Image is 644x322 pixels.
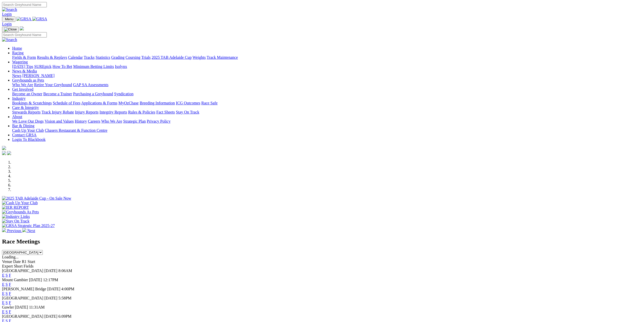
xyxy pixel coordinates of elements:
[201,101,217,105] a: Race Safe
[12,110,642,115] div: Care & Integrity
[6,300,8,305] a: S
[123,119,146,123] a: Strategic Plan
[7,151,11,155] img: twitter.svg
[41,110,74,114] a: Track Injury Rebate
[2,32,47,37] input: Search
[43,278,58,282] span: 12:17PM
[176,110,199,114] a: Stay On Track
[128,110,155,114] a: Rules & Policies
[12,69,37,73] a: News & Media
[2,16,15,22] button: Toggle navigation
[58,269,72,273] span: 8:06AM
[12,128,44,132] a: Cash Up Your Club
[45,119,74,123] a: Vision and Values
[6,273,8,277] a: S
[14,264,23,268] span: Short
[12,119,642,124] div: About
[73,64,114,69] a: Minimum Betting Limits
[6,282,8,287] a: S
[12,78,44,82] a: Greyhounds as Pets
[2,146,6,150] img: logo-grsa-white.png
[29,278,42,282] span: [DATE]
[12,60,28,64] a: Wagering
[58,314,72,318] span: 6:09PM
[156,110,175,114] a: Fact Sheets
[2,300,5,305] a: E
[12,73,642,78] div: News & Media
[34,83,72,87] a: Retire Your Greyhound
[2,151,6,155] img: facebook.svg
[140,101,175,105] a: Breeding Information
[2,305,14,309] span: Gawler
[75,119,87,123] a: History
[115,64,127,69] a: Isolynx
[27,229,35,233] span: Next
[12,110,40,114] a: Stewards Reports
[207,55,238,60] a: Track Maintenance
[84,55,95,60] a: Tracks
[9,273,11,277] a: F
[2,7,17,12] img: Search
[37,55,67,60] a: Results & Replays
[24,264,33,268] span: Fields
[2,196,71,201] img: 2025 TAB Adelaide Cup - On Sale Now
[22,229,35,233] a: Next
[13,259,21,264] span: Date
[9,310,11,314] a: F
[2,210,39,214] img: Greyhounds As Pets
[147,119,171,123] a: Privacy Policy
[12,119,44,123] a: We Love Our Dogs
[12,101,52,105] a: Bookings & Scratchings
[53,64,72,69] a: How To Bet
[44,296,57,300] span: [DATE]
[81,101,117,105] a: Applications & Forms
[73,83,109,87] a: GAP SA Assessments
[101,119,122,123] a: Who We Are
[16,17,31,21] img: GRSA
[12,92,42,96] a: Become an Owner
[47,287,60,291] span: [DATE]
[2,22,12,26] a: Login
[15,305,28,309] span: [DATE]
[2,205,29,210] img: IER REPORT
[111,55,124,60] a: Grading
[12,83,642,87] div: Greyhounds as Pets
[2,269,43,273] span: [GEOGRAPHIC_DATA]
[12,83,33,87] a: Who We Are
[34,64,51,69] a: SUREpick
[12,64,33,69] a: [DATE] Tips
[6,291,8,296] a: S
[12,51,24,55] a: Racing
[9,282,11,287] a: F
[2,310,5,314] a: E
[12,105,39,110] a: Care & Integrity
[12,101,642,105] div: Industry
[22,259,35,264] span: R1 Start
[2,2,47,7] input: Search
[12,55,36,60] a: Fields & Form
[152,55,192,60] a: 2025 TAB Adelaide Cup
[2,229,22,233] a: Previous
[2,214,30,219] img: Industry Links
[58,296,72,300] span: 5:58PM
[12,128,642,133] div: Bar & Dining
[2,228,6,232] img: chevron-left-pager-white.svg
[22,228,26,232] img: chevron-right-pager-white.svg
[2,223,55,228] img: GRSA Strategic Plan 2025-27
[193,55,206,60] a: Weights
[32,17,47,21] img: GRSA
[2,296,43,300] span: [GEOGRAPHIC_DATA]
[2,255,18,259] span: Loading...
[2,27,19,32] button: Toggle navigation
[12,55,642,60] div: Racing
[44,314,57,318] span: [DATE]
[12,87,33,91] a: Get Involved
[141,55,151,60] a: Trials
[12,73,21,78] a: News
[99,110,127,114] a: Integrity Reports
[9,300,11,305] a: F
[7,229,21,233] span: Previous
[2,282,5,287] a: E
[2,238,642,245] h2: Race Meetings
[114,92,133,96] a: Syndication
